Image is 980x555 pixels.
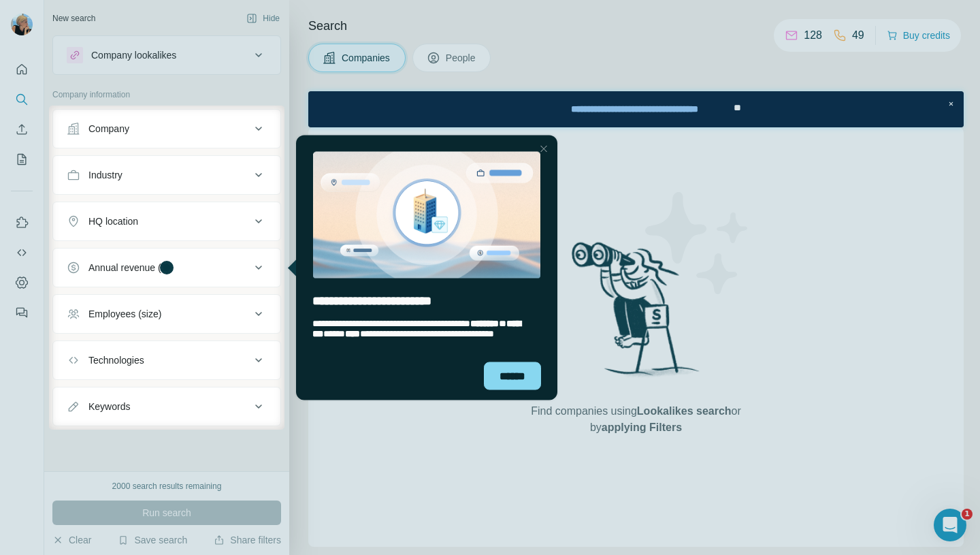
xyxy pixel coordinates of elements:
[636,5,649,19] div: Close Step
[284,133,560,403] iframe: Tooltip
[53,390,280,423] button: Keywords
[53,159,280,191] button: Industry
[230,3,422,33] div: Upgrade plan for full access to Surfe
[88,122,129,136] div: Company
[53,298,280,330] button: Employees (size)
[53,344,280,377] button: Technologies
[88,168,122,182] div: Industry
[88,307,161,321] div: Employees (size)
[88,353,144,367] div: Technologies
[53,112,280,145] button: Company
[88,215,138,228] div: HQ location
[53,251,280,284] button: Annual revenue ($)
[88,261,169,274] div: Annual revenue ($)
[88,400,130,413] div: Keywords
[53,205,280,238] button: HQ location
